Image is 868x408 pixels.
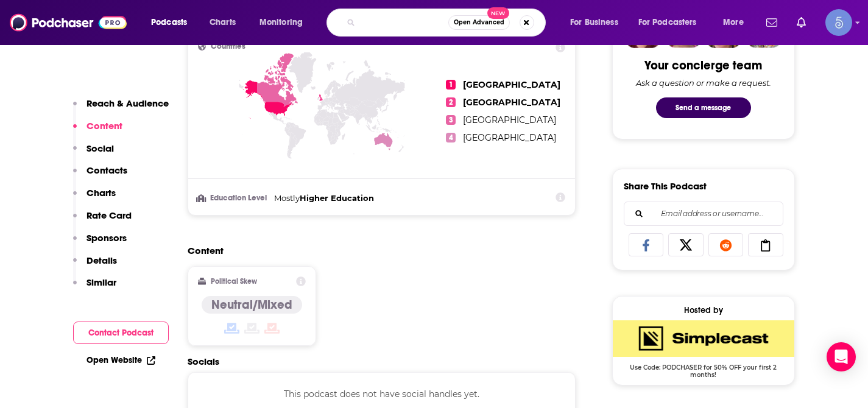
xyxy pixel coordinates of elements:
div: Open Intercom Messenger [827,342,856,371]
p: Details [86,255,117,266]
a: Copy Link [748,233,783,256]
span: Countries [211,43,245,51]
button: open menu [630,13,715,32]
span: Mostly [274,193,300,203]
input: Search podcasts, credits, & more... [360,13,448,32]
img: SimpleCast Deal: Use Code: PODCHASER for 50% OFF your first 2 months! [613,320,794,357]
button: open menu [562,13,633,32]
p: Sponsors [86,232,127,244]
span: For Podcasters [638,14,697,31]
span: [GEOGRAPHIC_DATA] [463,97,560,108]
button: Contact Podcast [73,322,169,344]
button: Sponsors [73,232,127,255]
span: Higher Education [300,193,374,203]
div: Ask a question or make a request. [636,78,771,88]
p: Charts [86,187,116,199]
span: 3 [446,115,456,125]
span: 4 [446,133,456,142]
span: For Business [570,14,618,31]
input: Email address or username... [634,202,773,225]
span: [GEOGRAPHIC_DATA] [463,132,556,143]
span: Use Code: PODCHASER for 50% OFF your first 2 months! [613,357,794,379]
a: SimpleCast Deal: Use Code: PODCHASER for 50% OFF your first 2 months! [613,320,794,378]
p: Social [86,142,114,154]
img: Podchaser - Follow, Share and Rate Podcasts [10,11,127,34]
h4: Neutral/Mixed [211,297,292,312]
p: Content [86,120,122,132]
span: Logged in as Spiral5-G1 [825,9,852,36]
img: User Profile [825,9,852,36]
div: Your concierge team [644,58,762,73]
span: 1 [446,80,456,90]
p: Similar [86,276,116,288]
h2: Content [188,245,566,256]
a: Open Website [86,355,155,365]
button: open menu [143,13,203,32]
a: Charts [202,13,243,32]
button: Details [73,255,117,277]
div: Search podcasts, credits, & more... [338,9,557,37]
p: Reach & Audience [86,97,169,109]
a: Show notifications dropdown [792,12,811,33]
div: Search followers [624,202,783,226]
button: Social [73,142,114,165]
span: More [723,14,744,31]
span: Podcasts [151,14,187,31]
button: Contacts [73,164,127,187]
button: open menu [251,13,319,32]
a: Show notifications dropdown [761,12,782,33]
button: Content [73,120,122,142]
span: New [487,7,509,19]
button: Open AdvancedNew [448,15,510,30]
button: Similar [73,276,116,299]
button: Send a message [656,97,751,118]
button: open menu [715,13,759,32]
a: Share on X/Twitter [668,233,704,256]
span: Charts [210,14,236,31]
button: Show profile menu [825,9,852,36]
h3: Education Level [198,194,269,202]
a: Share on Reddit [708,233,744,256]
span: Open Advanced [454,19,504,26]
h2: Socials [188,356,576,367]
span: 2 [446,97,456,107]
p: Rate Card [86,209,132,221]
span: [GEOGRAPHIC_DATA] [463,114,556,125]
span: [GEOGRAPHIC_DATA] [463,79,560,90]
div: Hosted by [613,305,794,315]
button: Charts [73,187,116,209]
p: Contacts [86,164,127,176]
span: Monitoring [259,14,303,31]
button: Rate Card [73,209,132,232]
a: Share on Facebook [629,233,664,256]
button: Reach & Audience [73,97,169,120]
h2: Political Skew [211,277,257,286]
h3: Share This Podcast [624,180,707,192]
